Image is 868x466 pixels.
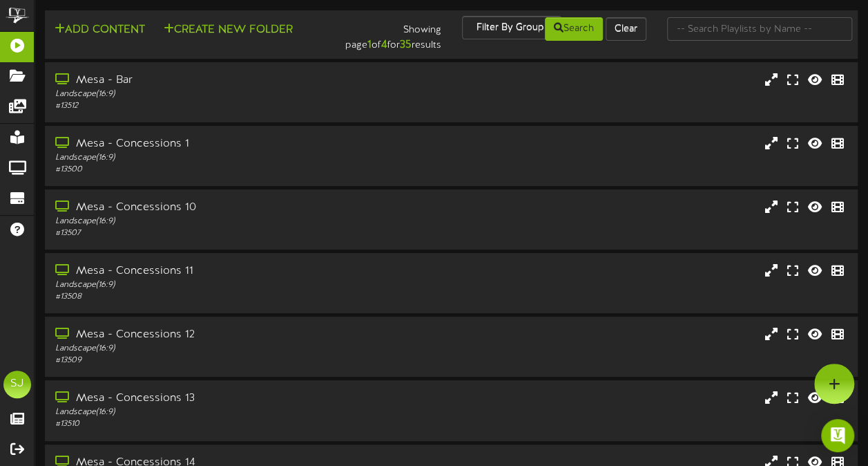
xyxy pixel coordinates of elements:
div: Landscape ( 16:9 ) [55,216,373,227]
div: # 13510 [55,418,373,430]
button: Search [545,17,603,41]
div: SJ [3,371,31,398]
div: Mesa - Bar [55,73,373,88]
button: Create New Folder [160,21,297,39]
button: Filter By Group [462,16,561,39]
div: Showing page of for results [314,16,452,53]
div: # 13512 [55,100,373,112]
input: -- Search Playlists by Name -- [667,17,852,41]
div: # 13507 [55,227,373,239]
div: Landscape ( 16:9 ) [55,279,373,291]
strong: 35 [400,39,412,51]
strong: 4 [381,39,387,51]
div: Mesa - Concessions 12 [55,327,373,343]
div: Mesa - Concessions 1 [55,136,373,152]
div: # 13509 [55,355,373,366]
div: Mesa - Concessions 11 [55,263,373,279]
button: Clear [606,17,646,41]
div: Mesa - Concessions 10 [55,200,373,216]
div: Landscape ( 16:9 ) [55,88,373,100]
strong: 1 [367,39,372,51]
div: # 13508 [55,291,373,303]
div: Open Intercom Messenger [821,419,854,452]
div: Landscape ( 16:9 ) [55,343,373,355]
button: Add Content [50,21,149,39]
div: Mesa - Concessions 13 [55,391,373,407]
div: Landscape ( 16:9 ) [55,152,373,164]
div: Landscape ( 16:9 ) [55,407,373,418]
div: # 13500 [55,164,373,176]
